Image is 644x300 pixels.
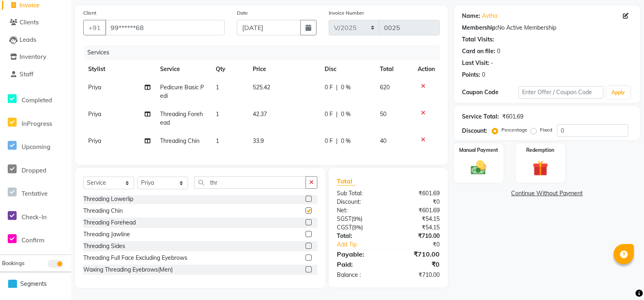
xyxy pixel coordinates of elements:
div: ( ) [331,223,388,232]
label: Date [237,9,248,17]
span: 0 F [325,137,333,145]
div: Balance : [331,271,388,279]
span: | [336,137,338,145]
input: Enter Offer / Coupon Code [518,86,603,99]
label: Invoice Number [329,9,364,17]
span: Leads [20,36,36,43]
div: 0 [482,71,485,79]
div: Threading Jawline [83,230,130,239]
div: Points: [462,71,480,79]
span: Threading Chin [160,137,199,145]
div: ₹54.15 [388,223,445,232]
span: 620 [380,84,390,91]
a: Staff [2,70,69,79]
a: Leads [2,35,69,45]
label: Client [83,9,96,17]
span: 0 F [325,110,333,119]
a: Clients [2,18,69,27]
span: 50 [380,110,386,118]
span: Check-In [22,213,47,221]
span: 0 % [341,83,351,92]
span: Tentative [22,190,48,197]
div: ₹710.00 [388,232,445,240]
span: 1 [216,137,219,145]
div: Total: [331,232,388,240]
th: Service [155,60,211,78]
div: Threading Chin [83,207,123,215]
div: Discount: [331,198,388,206]
span: Priya [88,110,101,118]
span: | [336,83,338,92]
a: Inventory [2,52,69,62]
span: Priya [88,137,101,145]
div: ₹0 [388,259,445,269]
div: ₹601.69 [502,112,523,121]
input: Search by Name/Mobile/Email/Code [105,20,225,35]
a: Continue Without Payment [455,189,638,198]
span: | [336,110,338,119]
div: Payable: [331,249,388,259]
div: Membership: [462,24,497,32]
div: Total Visits: [462,35,494,44]
img: _cash.svg [466,159,491,177]
span: 42.37 [253,110,267,118]
input: Search or Scan [194,176,306,189]
span: Invoice [20,1,39,9]
div: - [491,59,493,67]
th: Stylist [83,60,155,78]
span: 525.42 [253,84,270,91]
div: Services [84,45,446,60]
span: 0 F [325,83,333,92]
th: Action [413,60,440,78]
th: Price [248,60,320,78]
th: Total [375,60,413,78]
div: ₹54.15 [388,215,445,223]
span: Inventory [20,53,46,60]
div: Discount: [462,127,487,135]
div: Threading Forehead [83,218,136,227]
a: Avtha [482,12,497,20]
span: Confirm [22,236,44,244]
div: ₹0 [388,198,445,206]
a: Add Tip [331,240,398,249]
div: Name: [462,12,480,20]
span: 9% [353,224,361,231]
div: Card on file: [462,47,495,56]
div: Service Total: [462,112,499,121]
span: SGST [337,215,351,222]
span: Total [337,177,356,186]
span: Clients [20,18,39,26]
div: ₹710.00 [388,271,445,279]
div: Sub Total: [331,189,388,198]
span: 0 % [341,110,351,119]
span: 1 [216,84,219,91]
th: Disc [320,60,375,78]
a: Invoice [2,1,69,10]
span: Staff [20,70,33,78]
span: CGST [337,224,352,231]
span: 0 % [341,137,351,145]
div: Last Visit: [462,59,489,67]
div: No Active Membership [462,24,632,32]
span: Dropped [22,166,46,174]
span: Upcoming [22,143,50,151]
label: Redemption [526,147,554,154]
div: Paid: [331,259,388,269]
div: 0 [497,47,500,56]
div: ( ) [331,215,388,223]
span: Pedicure Basic Pedi [160,84,204,99]
span: Threading Forehead [160,110,203,126]
label: Percentage [501,126,527,134]
span: InProgress [22,120,52,127]
div: Net: [331,206,388,215]
span: 9% [353,216,361,222]
label: Manual Payment [459,147,498,154]
button: Apply [607,86,630,99]
div: ₹601.69 [388,189,445,198]
div: ₹710.00 [388,249,445,259]
th: Qty [211,60,248,78]
label: Fixed [540,126,552,134]
div: Threading Lowerlip [83,195,133,203]
button: +91 [83,20,106,35]
div: Threading Sides [83,242,125,250]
